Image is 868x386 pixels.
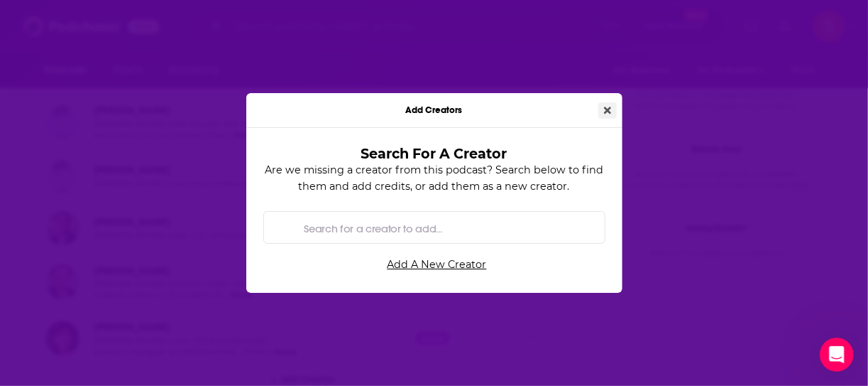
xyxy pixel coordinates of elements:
[263,211,605,244] div: Search by entity type
[286,145,583,162] h3: Search For A Creator
[246,93,622,128] div: Add Creators
[263,162,605,194] p: Are we missing a creator from this podcast? Search below to find them and add credits, or add the...
[298,212,593,244] input: Search for a creator to add...
[820,338,854,372] iframe: Intercom live chat
[598,102,617,119] button: Close
[269,252,605,276] a: Add A New Creator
